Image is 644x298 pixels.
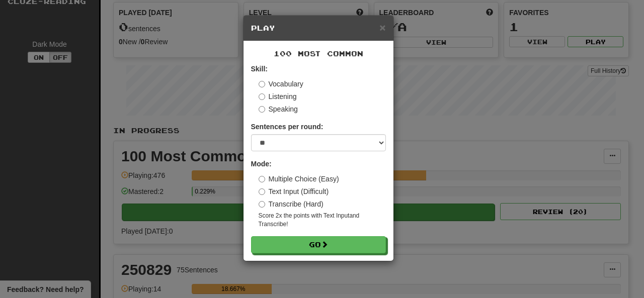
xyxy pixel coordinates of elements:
small: Score 2x the points with Text Input and Transcribe ! [259,212,386,229]
input: Multiple Choice (Easy) [259,176,265,182]
input: Transcribe (Hard) [259,201,265,208]
label: Speaking [259,104,298,114]
input: Listening [259,93,265,100]
strong: Skill: [251,65,268,73]
span: × [379,22,385,33]
input: Speaking [259,106,265,113]
h5: Play [251,23,386,33]
label: Sentences per round: [251,122,324,132]
label: Text Input (Difficult) [259,186,329,196]
button: Go [251,236,386,253]
label: Multiple Choice (Easy) [259,174,339,184]
input: Vocabulary [259,81,265,87]
label: Listening [259,91,297,102]
span: 100 Most Common [274,49,363,58]
input: Text Input (Difficult) [259,188,265,195]
button: Close [379,22,385,33]
label: Vocabulary [259,79,303,89]
strong: Mode: [251,160,272,168]
label: Transcribe (Hard) [259,199,324,209]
